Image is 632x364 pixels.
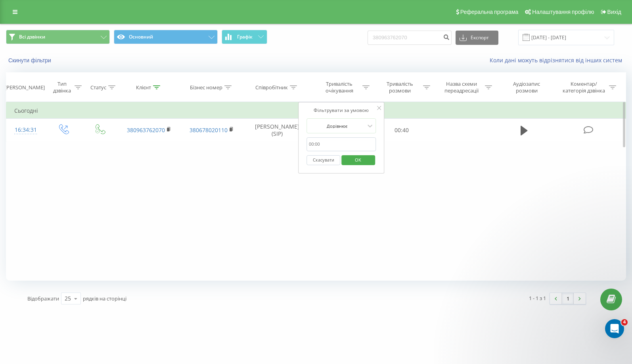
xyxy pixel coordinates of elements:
span: Вихід [607,9,621,15]
span: Всі дзвінки [19,34,45,40]
div: Співробітник [255,84,288,91]
div: Статус [90,84,106,91]
a: 380963762070 [127,126,165,134]
span: Налаштування профілю [532,9,594,15]
div: Тривалість розмови [379,81,421,94]
iframe: Intercom live chat [605,319,624,338]
a: 1 [562,293,574,304]
span: OK [347,154,369,166]
div: [PERSON_NAME] [5,84,45,91]
button: Всі дзвінки [6,30,110,44]
div: 25 [65,295,71,302]
span: Відображати [27,295,59,302]
input: 00:00 [306,137,376,151]
div: Фільтрувати за умовою [306,106,376,114]
span: 4 [621,319,628,325]
button: Скинути фільтри [6,57,55,64]
td: 00:40 [372,119,432,142]
div: Тривалість очікування [318,81,361,94]
td: [PERSON_NAME] (SIP) [243,119,311,142]
div: Тип дзвінка [52,81,73,94]
div: Аудіозапис розмови [502,81,552,94]
div: 1 - 1 з 1 [529,294,546,302]
span: Графік [237,34,253,40]
span: Реферальна програма [460,9,519,15]
a: Коли дані можуть відрізнятися вiд інших систем [490,56,626,64]
button: Основний [114,30,218,44]
button: Скасувати [306,155,340,165]
button: OK [341,155,375,165]
button: Експорт [456,31,498,45]
div: Клієнт [136,84,151,91]
a: 380678020110 [190,126,228,134]
button: Графік [222,30,267,44]
div: Бізнес номер [190,84,222,91]
div: 16:34:31 [14,122,37,138]
span: рядків на сторінці [83,295,126,302]
input: Пошук за номером [368,31,452,45]
td: Сьогодні [6,103,626,119]
div: Назва схеми переадресації [440,81,483,94]
div: Коментар/категорія дзвінка [561,81,607,94]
